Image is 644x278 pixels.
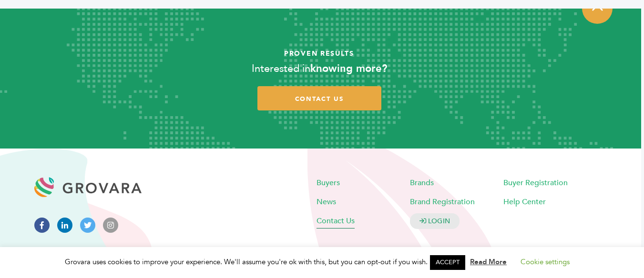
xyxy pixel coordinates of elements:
[410,178,434,188] a: Brands
[503,178,568,188] a: Buyer Registration
[317,197,336,207] a: News
[521,257,570,267] a: Cookie settings
[295,95,344,103] span: contact us
[410,197,475,207] a: Brand Registration
[257,86,381,110] a: contact us
[430,255,465,270] a: ACCEPT
[470,257,507,267] a: Read More
[503,197,546,207] a: Help Center
[252,61,310,76] span: Interested in
[317,216,355,226] a: Contact Us
[410,213,460,229] a: LOGIN
[317,178,340,188] a: Buyers
[65,257,579,267] span: Grovara uses cookies to improve your experience. We'll assume you're ok with this, but you can op...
